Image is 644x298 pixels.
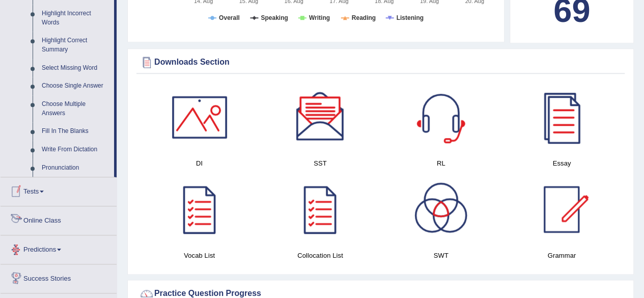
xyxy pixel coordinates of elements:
[507,158,617,169] h4: Essay
[144,158,255,169] h4: DI
[261,14,288,21] tspan: Speaking
[144,250,255,261] h4: Vocab List
[37,5,114,32] a: Highlight Incorrect Words
[507,250,617,261] h4: Grammar
[219,14,240,21] tspan: Overall
[37,122,114,141] a: Fill In The Blanks
[1,235,117,261] a: Predictions
[265,250,375,261] h4: Collocation List
[397,14,424,21] tspan: Listening
[386,250,496,261] h4: SWT
[1,206,117,232] a: Online Class
[37,59,114,77] a: Select Missing Word
[265,158,375,169] h4: SST
[309,14,330,21] tspan: Writing
[37,159,114,177] a: Pronunciation
[37,95,114,122] a: Choose Multiple Answers
[352,14,376,21] tspan: Reading
[37,141,114,159] a: Write From Dictation
[139,55,622,70] div: Downloads Section
[37,77,114,95] a: Choose Single Answer
[1,264,117,290] a: Success Stories
[1,177,117,203] a: Tests
[386,158,496,169] h4: RL
[37,32,114,59] a: Highlight Correct Summary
